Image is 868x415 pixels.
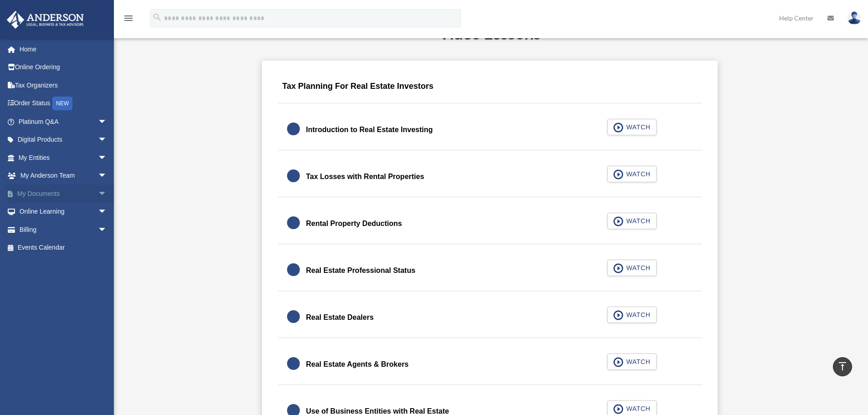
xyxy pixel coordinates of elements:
[6,113,121,131] a: Platinum Q&Aarrow_drop_down
[6,94,121,113] a: Order StatusNEW
[833,357,852,376] a: vertical_align_top
[287,213,693,235] a: Rental Property Deductions WATCH
[607,307,657,323] button: WATCH
[6,149,121,167] a: My Entitiesarrow_drop_down
[306,123,433,136] div: Introduction to Real Estate Investing
[98,113,116,131] span: arrow_drop_down
[623,216,650,225] span: WATCH
[98,203,116,221] span: arrow_drop_down
[123,16,134,24] a: menu
[306,358,409,371] div: Real Estate Agents & Brokers
[287,354,693,375] a: Real Estate Agents & Brokers WATCH
[287,260,693,282] a: Real Estate Professional Status WATCH
[607,119,657,135] button: WATCH
[607,213,657,229] button: WATCH
[306,170,424,183] div: Tax Losses with Rental Properties
[123,13,134,24] i: menu
[52,97,72,110] div: NEW
[4,11,87,29] img: Anderson Advisors Platinum Portal
[623,404,650,413] span: WATCH
[287,119,693,141] a: Introduction to Real Estate Investing WATCH
[6,220,121,239] a: Billingarrow_drop_down
[98,167,116,185] span: arrow_drop_down
[847,11,861,25] img: User Pic
[607,260,657,276] button: WATCH
[607,166,657,182] button: WATCH
[306,264,416,277] div: Real Estate Professional Status
[607,354,657,370] button: WATCH
[278,75,702,103] div: Tax Planning For Real Estate Investors
[6,40,121,58] a: Home
[837,361,848,372] i: vertical_align_top
[98,149,116,167] span: arrow_drop_down
[6,76,121,94] a: Tax Organizers
[623,357,650,366] span: WATCH
[287,166,693,188] a: Tax Losses with Rental Properties WATCH
[98,184,116,203] span: arrow_drop_down
[6,167,121,185] a: My Anderson Teamarrow_drop_down
[6,58,121,77] a: Online Ordering
[287,307,693,328] a: Real Estate Dealers WATCH
[6,203,121,221] a: Online Learningarrow_drop_down
[152,12,162,22] i: search
[98,131,116,149] span: arrow_drop_down
[623,263,650,272] span: WATCH
[623,310,650,319] span: WATCH
[6,184,121,203] a: My Documentsarrow_drop_down
[623,169,650,179] span: WATCH
[6,131,121,149] a: Digital Productsarrow_drop_down
[623,123,650,132] span: WATCH
[6,239,121,257] a: Events Calendar
[98,220,116,239] span: arrow_drop_down
[306,217,402,230] div: Rental Property Deductions
[306,311,374,324] div: Real Estate Dealers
